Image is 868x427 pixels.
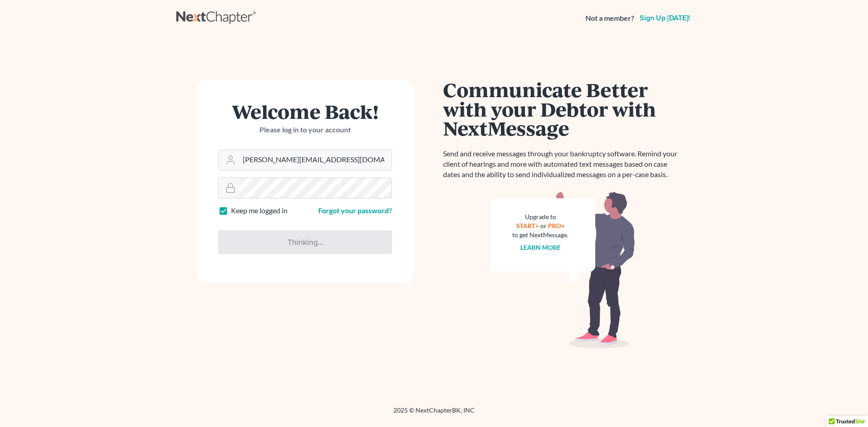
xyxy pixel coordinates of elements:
[231,206,288,216] label: Keep me logged in
[218,102,392,121] h1: Welcome Back!
[638,14,692,22] a: Sign up [DATE]!
[585,13,634,23] strong: Not a member?
[491,191,635,349] img: nextmessage_bg-59042aed3d76b12b5cd301f8e5b87938c9018125f34e5fa2b7a6b67550977c72.svg
[176,406,692,422] div: 2025 © NextChapterBK, INC
[516,222,539,230] a: START+
[548,222,565,230] a: PRO+
[218,125,392,135] p: Please log in to your account
[218,230,392,254] input: Thinking...
[520,244,561,251] a: Learn more
[443,80,683,138] h1: Communicate Better with your Debtor with NextMessage
[512,230,568,239] div: to get NextMessage.
[239,150,392,170] input: Email Address
[540,222,547,230] span: or
[318,206,392,215] a: Forgot your password?
[443,149,683,180] p: Send and receive messages through your bankruptcy software. Remind your client of hearings and mo...
[512,212,568,221] div: Upgrade to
